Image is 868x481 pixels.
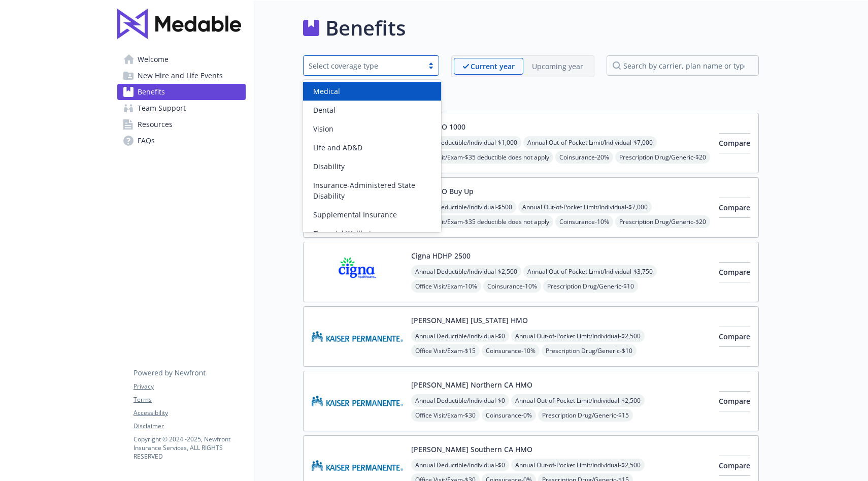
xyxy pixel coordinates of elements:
p: Copyright © 2024 - 2025 , Newfront Insurance Services, ALL RIGHTS RESERVED [133,435,245,461]
input: search by carrier, plan name or type [607,55,759,76]
button: Cigna HDHP 2500 [411,250,471,261]
a: Disclaimer [133,422,245,431]
button: Compare [719,133,750,153]
span: Compare [719,332,750,341]
span: Annual Out-of-Pocket Limit/Individual - $3,750 [523,265,657,278]
span: Annual Deductible/Individual - $2,500 [411,265,521,278]
span: Vision [313,123,333,134]
span: Office Visit/Exam - 10% [411,280,481,293]
span: Prescription Drug/Generic - $10 [542,344,637,357]
span: Compare [719,138,750,148]
span: Life and AD&D [313,142,362,153]
button: Compare [719,262,750,282]
span: Compare [719,396,750,406]
span: Compare [719,267,750,277]
span: Prescription Drug/Generic - $20 [615,215,710,228]
a: Accessibility [133,408,245,418]
button: Compare [719,198,750,218]
div: Select coverage type [309,60,418,71]
button: Compare [719,391,750,411]
span: Coinsurance - 0% [482,409,536,422]
span: Dental [313,105,336,115]
span: Office Visit/Exam - $30 [411,409,480,422]
span: Financial Wellbeing [313,228,380,239]
button: Compare [719,327,750,347]
a: Terms [133,395,245,404]
span: Annual Deductible/Individual - $0 [411,459,509,471]
span: Team Support [138,100,186,116]
span: Office Visit/Exam - $35 deductible does not apply [411,215,553,228]
span: Office Visit/Exam - $35 deductible does not apply [411,151,553,164]
span: Compare [719,461,750,470]
span: Compare [719,203,750,212]
span: Office Visit/Exam - $15 [411,344,480,357]
a: Privacy [133,382,245,391]
span: New Hire and Life Events [138,68,223,84]
span: FAQs [138,133,155,149]
a: FAQs [117,133,246,149]
span: Coinsurance - 10% [483,280,541,293]
span: Annual Deductible/Individual - $500 [411,201,516,213]
a: New Hire and Life Events [117,68,246,84]
span: Prescription Drug/Generic - $20 [615,151,710,164]
span: Supplemental Insurance [313,209,397,220]
a: Benefits [117,84,246,100]
span: Annual Out-of-Pocket Limit/Individual - $2,500 [511,459,645,471]
a: Welcome [117,51,246,68]
button: Cigna PPO Buy Up [411,186,474,197]
img: Kaiser Permanente Insurance Company carrier logo [312,379,403,423]
button: [PERSON_NAME] [US_STATE] HMO [411,315,528,326]
span: Annual Deductible/Individual - $0 [411,394,509,407]
button: [PERSON_NAME] Southern CA HMO [411,444,532,455]
span: Coinsurance - 20% [555,151,613,164]
span: Annual Out-of-Pocket Limit/Individual - $2,500 [511,330,645,342]
span: Resources [138,116,173,133]
span: Annual Out-of-Pocket Limit/Individual - $7,000 [523,136,657,149]
h1: Benefits [325,13,406,43]
span: Disability [313,161,345,172]
span: Coinsurance - 10% [482,344,540,357]
h2: Medical [303,89,759,105]
p: Upcoming year [532,61,583,72]
p: Current year [471,61,515,72]
button: [PERSON_NAME] Northern CA HMO [411,379,532,390]
a: Resources [117,116,246,133]
span: Prescription Drug/Generic - $10 [543,280,638,293]
span: Annual Deductible/Individual - $0 [411,330,509,342]
button: Compare [719,456,750,476]
span: Coinsurance - 10% [555,215,613,228]
img: CIGNA carrier logo [312,250,403,294]
a: Team Support [117,100,246,116]
span: Insurance-Administered State Disability [313,180,435,201]
span: Prescription Drug/Generic - $15 [538,409,633,422]
span: Annual Out-of-Pocket Limit/Individual - $7,000 [518,201,652,213]
img: Kaiser Permanente of Hawaii carrier logo [312,315,403,358]
span: Annual Out-of-Pocket Limit/Individual - $2,500 [511,394,645,407]
span: Annual Deductible/Individual - $1,000 [411,136,521,149]
span: Medical [313,86,340,97]
span: Benefits [138,84,165,100]
span: Welcome [138,51,169,68]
